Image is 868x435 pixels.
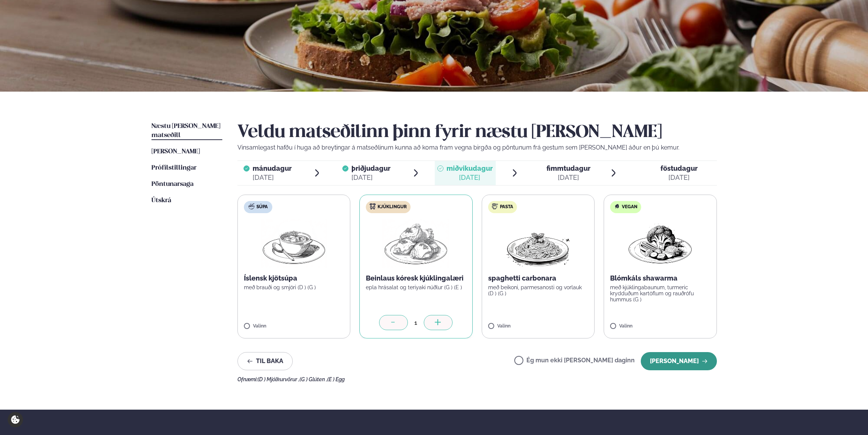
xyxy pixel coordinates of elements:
[151,180,194,189] a: Pöntunarsaga
[446,173,493,182] div: [DATE]
[237,352,293,370] button: Til baka
[248,203,254,209] img: soup.svg
[660,173,698,182] div: [DATE]
[151,164,197,173] a: Prófílstillingar
[151,147,200,156] a: [PERSON_NAME]
[237,143,717,152] p: Vinsamlegast hafðu í huga að breytingar á matseðlinum kunna að koma fram vegna birgða og pöntunum...
[488,274,589,283] p: spaghetti carbonara
[237,376,717,382] div: Ofnæmi:
[641,352,717,370] button: [PERSON_NAME]
[244,274,344,283] p: Íslensk kjötsúpa
[614,203,620,209] img: Vegan.svg
[546,164,590,172] span: fimmtudagur
[327,376,345,382] span: (E ) Egg
[351,173,390,182] div: [DATE]
[610,284,710,302] p: með kjúklingabaunum, turmeric krydduðum kartöflum og rauðrófu hummus (G )
[622,204,637,210] span: Vegan
[151,165,197,171] span: Prófílstillingar
[151,122,222,140] a: Næstu [PERSON_NAME] matseðill
[378,204,407,210] span: Kjúklingur
[253,164,292,172] span: mánudagur
[382,219,449,268] img: Chicken-thighs.png
[8,412,23,427] a: Cookie settings
[151,181,194,187] span: Pöntunarsaga
[151,197,171,204] span: Útskrá
[370,203,376,209] img: chicken.svg
[237,122,717,143] h2: Veldu matseðilinn þinn fyrir næstu [PERSON_NAME]
[258,376,300,382] span: (D ) Mjólkurvörur ,
[151,123,220,139] span: Næstu [PERSON_NAME] matseðill
[366,284,466,290] p: epla hrásalat og teriyaki núðlur (G ) (E )
[505,219,571,268] img: Spagetti.png
[244,284,344,290] p: með brauði og smjöri (D ) (G )
[500,204,513,210] span: Pasta
[256,204,268,210] span: Súpa
[351,164,390,172] span: þriðjudagur
[408,318,424,327] div: 1
[261,219,327,268] img: Soup.png
[446,164,493,172] span: miðvikudagur
[253,173,292,182] div: [DATE]
[488,284,589,296] p: með beikoni, parmesanosti og vorlauk (D ) (G )
[492,203,498,209] img: pasta.svg
[300,376,327,382] span: (G ) Glúten ,
[151,148,200,155] span: [PERSON_NAME]
[660,164,698,172] span: föstudagur
[610,274,710,283] p: Blómkáls shawarma
[366,274,466,283] p: Beinlaus kóresk kjúklingalæri
[627,219,693,268] img: Vegan.png
[151,196,171,205] a: Útskrá
[546,173,590,182] div: [DATE]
